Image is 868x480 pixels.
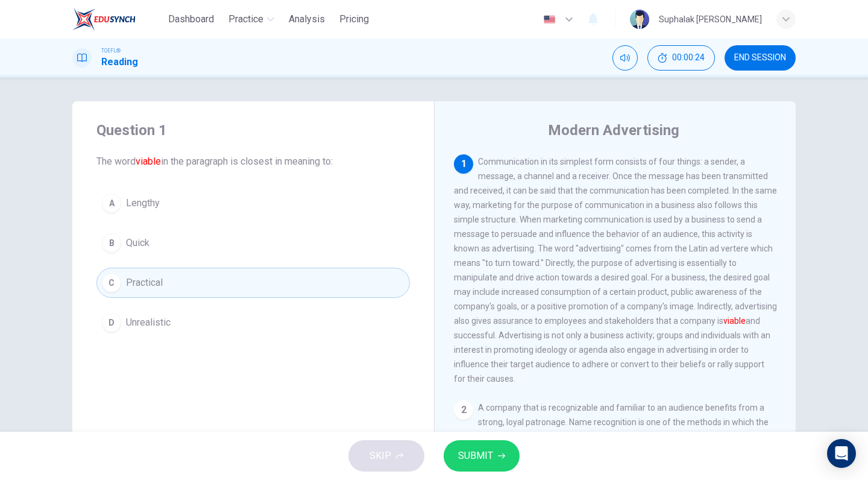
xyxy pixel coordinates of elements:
button: ALengthy [96,188,410,218]
button: SUBMIT [444,440,520,472]
span: Practical [126,276,163,290]
button: 00:00:24 [647,45,715,71]
button: END SESSION [725,45,796,71]
button: Analysis [284,8,330,30]
button: DUnrealistic [96,308,410,338]
div: C [102,273,121,292]
div: 2 [454,400,473,420]
font: viable [723,316,746,326]
div: Open Intercom Messenger [827,439,856,468]
button: Dashboard [163,8,219,30]
button: Pricing [335,8,374,30]
span: 00:00:24 [672,53,705,63]
h1: Reading [101,55,138,69]
div: B [102,233,121,253]
button: BQuick [96,228,410,258]
a: EduSynch logo [72,7,163,31]
span: SUBMIT [458,447,493,464]
span: Quick [126,236,149,250]
span: Pricing [339,12,369,27]
img: en [542,15,557,24]
span: The word in the paragraph is closest in meaning to: [96,154,410,169]
span: TOEFL® [101,46,121,55]
span: Lengthy [126,196,160,210]
div: A [102,194,121,213]
div: Hide [647,45,715,71]
h4: Modern Advertising [548,121,679,140]
span: Practice [228,12,263,27]
span: Analysis [289,12,325,27]
div: 1 [454,154,473,174]
h4: Question 1 [96,121,410,140]
img: Profile picture [630,10,649,29]
span: Dashboard [168,12,214,27]
div: Mute [612,45,638,71]
div: Suphalak [PERSON_NAME] [659,12,762,27]
div: D [102,313,121,332]
button: Practice [224,8,279,30]
img: EduSynch logo [72,7,136,31]
span: Unrealistic [126,315,171,330]
font: viable [136,156,161,167]
span: END SESSION [734,53,786,63]
span: Communication in its simplest form consists of four things: a sender, a message, a channel and a ... [454,157,777,384]
button: CPractical [96,268,410,298]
